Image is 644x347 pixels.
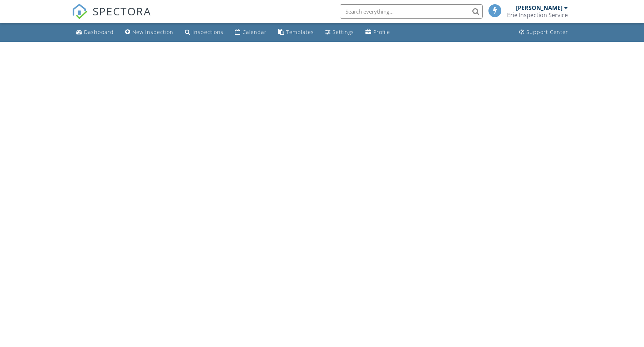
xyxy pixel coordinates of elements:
[242,29,267,35] div: Calendar
[526,29,568,35] div: Support Center
[122,26,176,39] a: New Inspection
[340,4,483,19] input: Search everything...
[182,26,226,39] a: Inspections
[507,11,568,19] div: Erie Inspection Service
[73,26,117,39] a: Dashboard
[363,26,393,39] a: Company Profile
[84,29,114,35] div: Dashboard
[286,29,314,35] div: Templates
[323,26,357,39] a: Settings
[192,29,223,35] div: Inspections
[132,29,173,35] div: New Inspection
[373,29,390,35] div: Profile
[516,4,562,11] div: [PERSON_NAME]
[275,26,317,39] a: Templates
[93,4,151,19] span: SPECTORA
[232,26,270,39] a: Calendar
[516,26,571,39] a: Support Center
[72,10,151,25] a: SPECTORA
[333,29,354,35] div: Settings
[72,4,88,19] img: The Best Home Inspection Software - Spectora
